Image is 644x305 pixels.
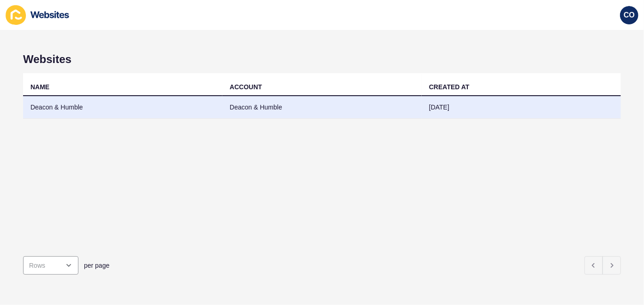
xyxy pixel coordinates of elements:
td: [DATE] [422,96,621,119]
div: open menu [23,256,78,275]
div: NAME [30,82,49,92]
span: CO [624,11,635,20]
div: CREATED AT [429,82,470,92]
span: per page [84,261,109,270]
h1: Websites [23,53,621,66]
td: Deacon & Humble [222,96,422,119]
div: ACCOUNT [230,82,262,92]
td: Deacon & Humble [23,96,222,119]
